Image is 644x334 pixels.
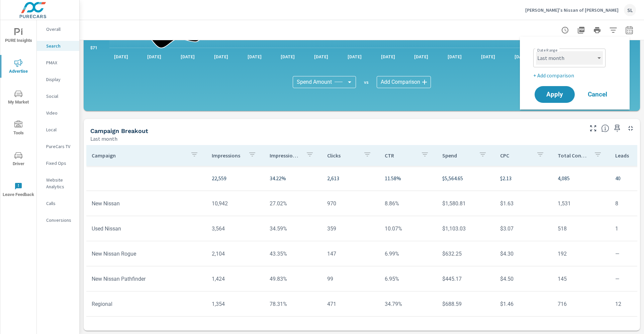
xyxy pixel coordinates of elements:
div: Conversions [37,215,79,225]
td: 1,531 [552,195,610,212]
p: [DATE] [143,53,166,60]
td: 8.86% [379,195,437,212]
p: 4,085 [558,174,605,182]
h5: Campaign Breakout [90,127,148,134]
p: vs [356,79,377,85]
td: 78.31% [264,295,322,313]
span: Apply [541,91,568,97]
td: $1.63 [495,195,552,212]
p: Social [46,93,74,99]
div: nav menu [0,20,36,205]
div: SL [624,4,636,16]
p: Fixed Ops [46,160,74,166]
td: 3,564 [206,220,264,237]
p: [DATE] [176,53,199,60]
p: [DATE] [243,53,266,60]
td: 471 [322,295,379,313]
td: 49.83% [264,270,322,287]
td: 34.79% [379,295,437,313]
td: 6.95% [379,270,437,287]
p: PureCars TV [46,143,74,150]
td: 34.59% [264,220,322,237]
span: My Market [2,90,34,106]
p: [PERSON_NAME]'s Nissan of [PERSON_NAME] [525,7,619,13]
div: Fixed Ops [37,158,79,168]
td: 145 [552,270,610,287]
p: 22,559 [212,174,259,182]
span: Tools [2,121,34,137]
td: $1,103.03 [437,220,494,237]
div: PMAX [37,58,79,68]
p: Spend [442,152,473,159]
button: Apply [535,86,575,103]
span: Driver [2,151,34,168]
span: Advertise [2,59,34,75]
td: 99 [322,270,379,287]
div: Calls [37,198,79,208]
span: This is a summary of Search performance results by campaign. Each column can be sorted. [601,124,609,132]
p: [DATE] [109,53,133,60]
div: Social [37,91,79,101]
p: Video [46,110,74,116]
td: 10,942 [206,195,264,212]
td: 518 [552,220,610,237]
td: 2,104 [206,245,264,262]
div: PureCars TV [37,141,79,151]
td: New Nissan [86,195,206,212]
p: [DATE] [276,53,299,60]
div: Spend Amount [293,76,356,88]
div: Display [37,74,79,84]
p: 2,613 [327,174,374,182]
td: $688.59 [437,295,494,313]
span: Cancel [584,91,611,97]
button: "Export Report to PDF" [574,23,588,37]
td: 1,354 [206,295,264,313]
span: Spend Amount [297,79,332,85]
td: 970 [322,195,379,212]
td: 27.02% [264,195,322,212]
span: Save this to your personalized report [612,123,623,134]
p: + Add comparison [533,71,619,79]
td: 716 [552,295,610,313]
p: $5,564.65 [442,174,489,182]
button: Minimize Widget [625,123,636,134]
p: Search [46,43,74,49]
td: $4.30 [495,245,552,262]
p: Clicks [327,152,358,159]
p: Website Analytics [46,177,74,190]
td: 147 [322,245,379,262]
p: $2.13 [500,174,547,182]
td: $4.50 [495,270,552,287]
p: [DATE] [376,53,400,60]
td: 10.07% [379,220,437,237]
p: [DATE] [443,53,466,60]
td: 359 [322,220,379,237]
button: Cancel [577,86,618,103]
p: [DATE] [409,53,433,60]
p: [DATE] [510,53,533,60]
p: [DATE] [476,53,500,60]
p: [DATE] [309,53,333,60]
span: PURE Insights [2,28,34,45]
p: PMAX [46,59,74,66]
text: $71 [90,46,97,50]
td: New Nissan Pathfinder [86,270,206,287]
button: Select Date Range [623,23,636,37]
p: Conversions [46,217,74,223]
p: Local [46,126,74,133]
div: Website Analytics [37,175,79,192]
td: 43.35% [264,245,322,262]
td: New Nissan Rogue [86,245,206,262]
div: Search [37,41,79,51]
button: Apply Filters [607,23,620,37]
td: $1,580.81 [437,195,494,212]
p: Calls [46,200,74,207]
button: Make Fullscreen [588,123,599,134]
p: 11.58% [385,174,432,182]
td: 192 [552,245,610,262]
p: Overall [46,26,74,32]
span: Add Comparison [381,79,420,85]
div: Local [37,125,79,135]
td: $1.46 [495,295,552,313]
p: 34.22% [270,174,316,182]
